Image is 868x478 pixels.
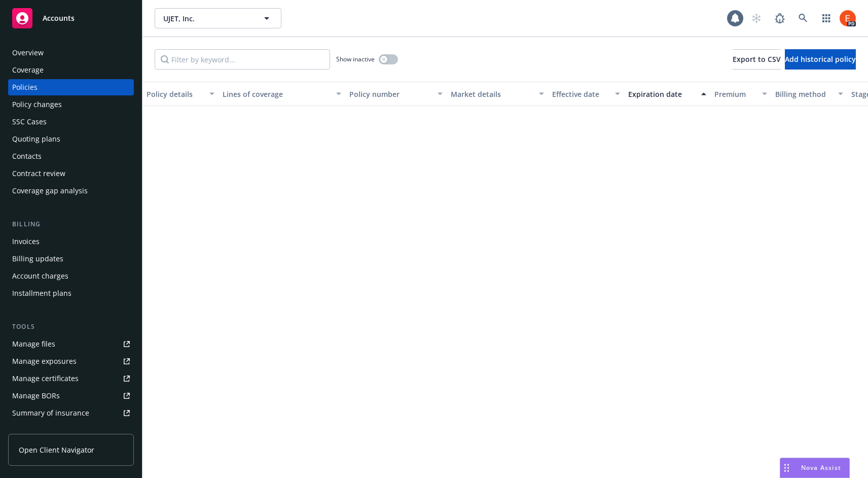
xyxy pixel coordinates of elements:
a: Manage BORs [8,388,134,404]
a: Start snowing [746,8,767,28]
span: Show inactive [336,55,375,63]
button: Expiration date [624,82,710,106]
a: Report a Bug [770,8,790,28]
div: Installment plans [12,285,71,301]
a: Manage certificates [8,370,134,387]
div: Manage certificates [12,370,79,387]
div: Overview [12,45,44,61]
a: Contract review [8,165,134,182]
a: Billing updates [8,251,134,267]
div: Account charges [12,268,68,284]
button: UJET, Inc. [155,8,281,28]
div: Tools [8,322,134,332]
div: Coverage [12,62,44,78]
button: Add historical policy [785,49,856,70]
div: Policy details [147,89,203,99]
a: Account charges [8,268,134,284]
span: Accounts [43,14,75,22]
a: Quoting plans [8,131,134,147]
div: Policy number [349,89,431,99]
a: Contacts [8,148,134,164]
button: Policy number [345,82,447,106]
div: Manage exposures [12,353,77,369]
div: Billing updates [12,251,63,267]
div: Effective date [552,89,609,99]
div: Premium [714,89,756,99]
img: photo [840,10,856,26]
button: Premium [710,82,771,106]
div: Contacts [12,148,42,164]
div: Coverage gap analysis [12,183,88,199]
button: Policy details [142,82,219,106]
a: Manage files [8,336,134,352]
a: Switch app [816,8,837,28]
a: Installment plans [8,285,134,301]
a: Coverage [8,62,134,78]
button: Effective date [548,82,624,106]
span: Add historical policy [785,54,856,64]
div: Lines of coverage [223,89,330,99]
div: Manage BORs [12,388,60,404]
div: Policies [12,79,38,95]
div: Quoting plans [12,131,60,147]
button: Market details [447,82,548,106]
a: Coverage gap analysis [8,183,134,199]
a: Policies [8,79,134,95]
a: Policy changes [8,96,134,113]
a: Overview [8,45,134,61]
div: SSC Cases [12,114,47,130]
a: Search [793,8,813,28]
div: Policy changes [12,96,62,113]
div: Expiration date [628,89,695,99]
div: Market details [451,89,533,99]
a: SSC Cases [8,114,134,130]
button: Billing method [771,82,847,106]
span: UJET, Inc. [163,13,251,24]
a: Invoices [8,233,134,250]
button: Nova Assist [780,458,850,478]
span: Export to CSV [733,54,781,64]
button: Export to CSV [733,49,781,70]
a: Manage exposures [8,353,134,369]
div: Invoices [12,233,40,250]
span: Open Client Navigator [19,445,94,455]
a: Accounts [8,4,134,32]
a: Summary of insurance [8,405,134,421]
button: Lines of coverage [219,82,345,106]
div: Manage files [12,336,55,352]
div: Billing method [775,89,832,99]
div: Billing [8,219,134,229]
input: Filter by keyword... [155,49,330,70]
div: Summary of insurance [12,405,89,421]
span: Nova Assist [801,463,841,472]
div: Drag to move [780,458,793,477]
div: Contract review [12,165,65,182]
